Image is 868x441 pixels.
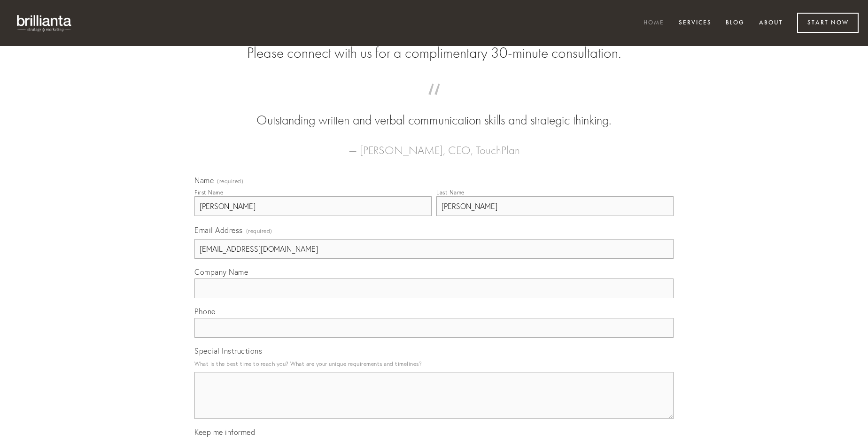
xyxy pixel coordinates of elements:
[194,189,223,196] div: First Name
[194,176,214,185] span: Name
[209,93,659,130] blockquote: Outstanding written and verbal communication skills and strategic thinking.
[194,307,216,316] span: Phone
[217,178,243,184] span: (required)
[209,130,659,160] figcaption: — [PERSON_NAME], CEO, TouchPlan
[753,15,789,31] a: About
[194,267,248,277] span: Company Name
[9,9,80,37] img: brillianta - research, strategy, marketing
[194,44,674,62] h2: Please connect with us for a complimentary 30-minute consultation.
[194,225,243,235] span: Email Address
[720,15,751,31] a: Blog
[797,13,859,33] a: Start Now
[637,15,670,31] a: Home
[194,357,674,370] p: What is the best time to reach you? What are your unique requirements and timelines?
[436,189,465,196] div: Last Name
[246,224,272,237] span: (required)
[209,93,659,111] span: “
[194,346,262,356] span: Special Instructions
[194,427,255,437] span: Keep me informed
[673,15,718,31] a: Services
